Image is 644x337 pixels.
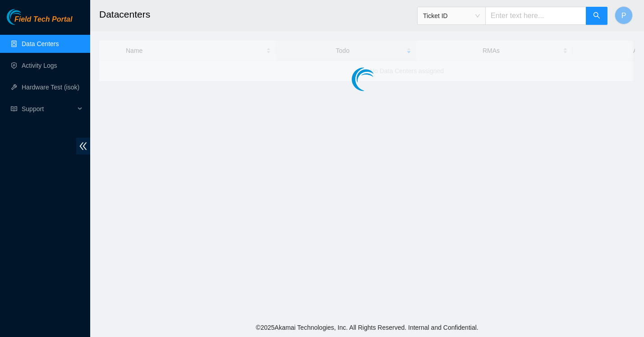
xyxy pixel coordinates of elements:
[615,6,633,24] button: P
[423,9,480,23] span: Ticket ID
[22,40,59,47] a: Data Centers
[22,62,57,69] a: Activity Logs
[76,138,90,154] span: double-left
[22,100,75,118] span: Support
[586,7,607,25] button: search
[621,10,626,21] span: P
[593,12,600,20] span: search
[14,15,72,24] span: Field Tech Portal
[90,318,644,337] footer: © 2025 Akamai Technologies, Inc. All Rights Reserved. Internal and Confidential.
[11,106,17,112] span: read
[485,7,586,25] input: Enter text here...
[7,16,72,28] a: Akamai TechnologiesField Tech Portal
[22,84,79,91] a: Hardware Test (isok)
[7,9,46,25] img: Akamai Technologies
